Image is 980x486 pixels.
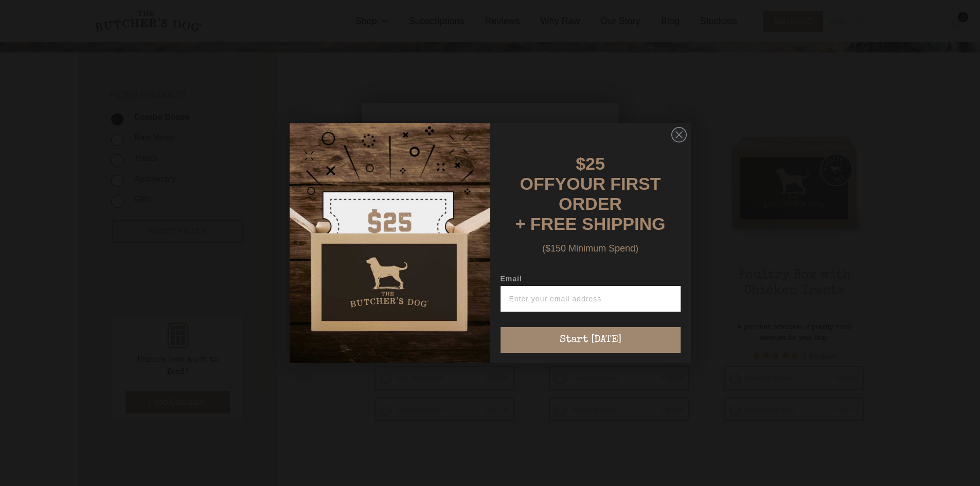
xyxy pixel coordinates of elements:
[671,127,687,142] button: Close dialog
[542,243,638,254] span: ($150 Minimum Spend)
[501,275,681,286] label: Email
[501,286,681,312] input: Enter your email address
[515,174,666,233] span: YOUR FIRST ORDER + FREE SHIPPING
[520,154,605,193] span: $25 OFF
[290,123,490,363] img: d0d537dc-5429-4832-8318-9955428ea0a1.jpeg
[501,327,681,353] button: Start [DATE]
